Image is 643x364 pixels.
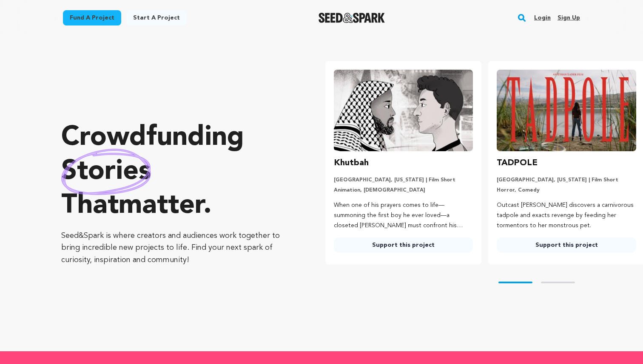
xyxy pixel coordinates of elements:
a: Login [534,11,551,25]
img: Seed&Spark Logo Dark Mode [319,13,385,23]
img: hand sketched image [61,149,151,195]
p: Crowdfunding that . [61,121,291,223]
img: Khutbah image [334,70,473,151]
span: matter [119,192,203,220]
p: [GEOGRAPHIC_DATA], [US_STATE] | Film Short [497,177,636,183]
p: Outcast [PERSON_NAME] discovers a carnivorous tadpole and exacts revenge by feeding her tormentor... [497,200,636,231]
a: Sign up [558,11,580,25]
a: Fund a project [63,10,121,25]
p: Seed&Spark is where creators and audiences work together to bring incredible new projects to life... [61,230,291,266]
a: Support this project [497,237,636,253]
p: Animation, [DEMOGRAPHIC_DATA] [334,187,473,194]
p: [GEOGRAPHIC_DATA], [US_STATE] | Film Short [334,177,473,183]
p: When one of his prayers comes to life—summoning the first boy he ever loved—a closeted [PERSON_NA... [334,200,473,231]
h3: Khutbah [334,156,369,170]
a: Support this project [334,237,473,253]
a: Seed&Spark Homepage [319,13,385,23]
h3: TADPOLE [497,156,538,170]
p: Horror, Comedy [497,187,636,194]
img: TADPOLE image [497,70,636,151]
a: Start a project [126,10,187,25]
